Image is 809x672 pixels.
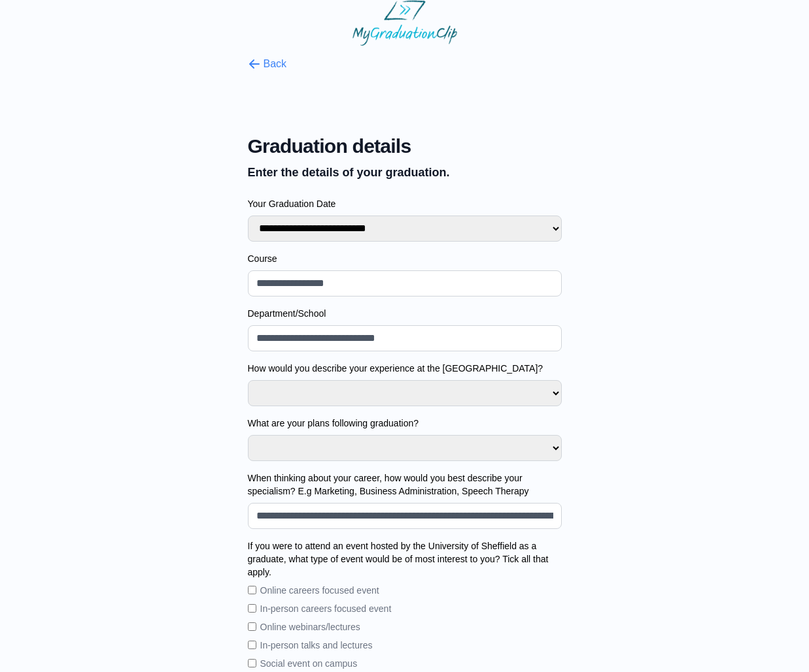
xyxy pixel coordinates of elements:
[260,657,358,670] label: Social event on campus
[248,252,562,265] label: Course
[260,602,392,615] label: In-person careers focused event
[260,620,360,633] label: Online webinars/lectures
[248,307,562,320] label: Department/School
[248,56,287,72] button: Back
[248,472,562,498] label: When thinking about your career, how would you best describe your specialism? E.g Marketing, Busi...
[260,639,373,652] label: In-person talks and lectures
[260,584,379,597] label: Online careers focused event
[248,362,562,375] label: How would you describe your experience at the [GEOGRAPHIC_DATA]?
[248,135,562,158] span: Graduation details
[248,197,562,210] label: Your Graduation Date
[248,539,562,579] label: If you were to attend an event hosted by the University of Sheffield as a graduate, what type of ...
[248,417,562,430] label: What are your plans following graduation?
[248,163,562,182] p: Enter the details of your graduation.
